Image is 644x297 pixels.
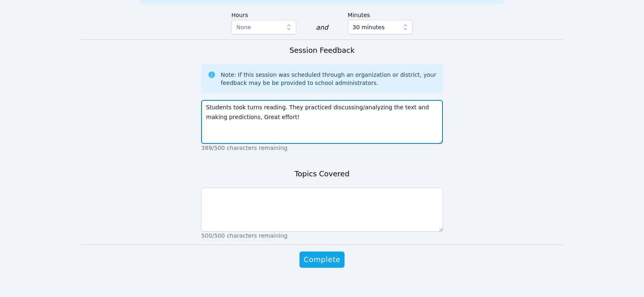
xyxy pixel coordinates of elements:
[201,144,442,152] p: 389/500 characters remaining
[201,100,442,144] textarea: Students took turns reading. They practiced discussing/analyzing the text and making predictions,...
[353,22,385,32] span: 30 minutes
[348,20,413,35] button: 30 minutes
[221,71,436,87] div: Note: If this session was scheduled through an organization or district, your feedback may be be ...
[289,45,354,56] h3: Session Feedback
[236,24,251,30] span: None
[304,254,340,265] span: Complete
[299,251,344,268] button: Complete
[316,23,328,33] div: and
[295,168,349,180] h3: Topics Covered
[231,20,296,35] button: None
[348,8,413,20] label: Minutes
[201,232,442,240] p: 500/500 characters remaining
[231,8,296,20] label: Hours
